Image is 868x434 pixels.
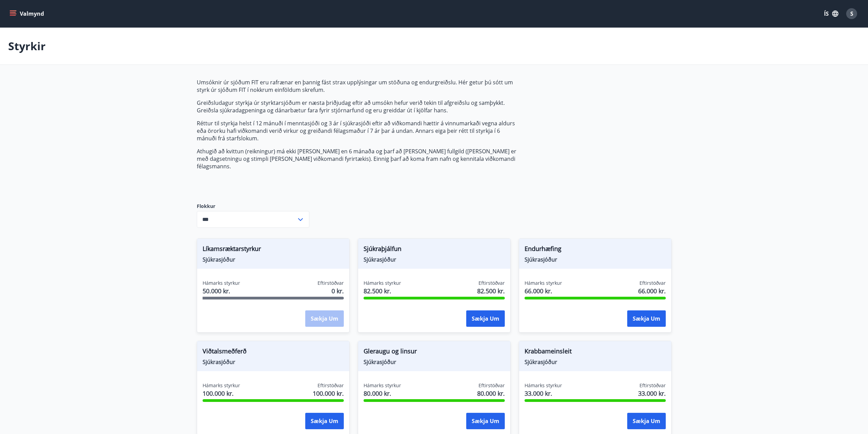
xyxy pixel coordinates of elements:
p: Athugið að kvittun (reikningur) má ekki [PERSON_NAME] en 6 mánaða og þarf að [PERSON_NAME] fullgi... [197,148,519,170]
span: Líkamsræktarstyrkur [203,244,344,256]
span: 80.000 kr. [477,389,505,398]
span: Sjúkrasjóður [364,358,505,366]
span: Eftirstöðvar [318,280,344,286]
span: 33.000 kr. [525,389,562,398]
span: Krabbameinsleit [525,347,666,358]
span: Eftirstöðvar [318,382,344,389]
span: 66.000 kr. [638,286,666,295]
button: S [843,5,860,22]
button: ÍS [820,8,842,20]
span: 66.000 kr. [525,286,562,295]
span: 82.500 kr. [477,286,505,295]
p: Greiðsludagur styrkja úr styrktarsjóðum er næsta þriðjudag eftir að umsókn hefur verið tekin til ... [197,99,519,114]
span: 100.000 kr. [203,389,240,398]
span: Sjúkrasjóður [525,256,666,263]
span: Hámarks styrkur [525,382,562,389]
span: 80.000 kr. [364,389,401,398]
span: Hámarks styrkur [203,280,240,286]
p: Réttur til styrkja helst í 12 mánuði í menntasjóði og 3 ár í sjúkrasjóði eftir að viðkomandi hætt... [197,120,519,142]
button: menu [8,8,47,20]
p: Umsóknir úr sjóðum FIT eru rafrænar en þannig fást strax upplýsingar um stöðuna og endurgreiðslu.... [197,79,519,94]
span: Sjúkrasjóður [203,358,344,366]
p: Styrkir [8,39,46,54]
span: Eftirstöðvar [639,280,666,286]
span: Sjúkrasjóður [203,256,344,263]
span: Sjúkrasjóður [525,358,666,366]
span: Sjúkraþjálfun [364,244,505,256]
span: Eftirstöðvar [479,382,505,389]
button: Sækja um [466,413,505,429]
span: Sjúkrasjóður [364,256,505,263]
span: Eftirstöðvar [479,280,505,286]
span: Hámarks styrkur [364,382,401,389]
button: Sækja um [305,413,344,429]
button: Sækja um [466,310,505,327]
span: 82.500 kr. [364,286,401,295]
button: Sækja um [627,310,666,327]
label: Flokkur [197,203,309,210]
span: 100.000 kr. [313,389,344,398]
span: Hámarks styrkur [525,280,562,286]
span: Gleraugu og linsur [364,347,505,358]
span: Hámarks styrkur [203,382,240,389]
span: Eftirstöðvar [639,382,666,389]
span: 0 kr. [332,286,344,295]
span: 50.000 kr. [203,286,240,295]
span: Viðtalsmeðferð [203,347,344,358]
span: 33.000 kr. [638,389,666,398]
button: Sækja um [627,413,666,429]
span: Endurhæfing [525,244,666,256]
span: Hámarks styrkur [364,280,401,286]
span: S [850,10,853,17]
